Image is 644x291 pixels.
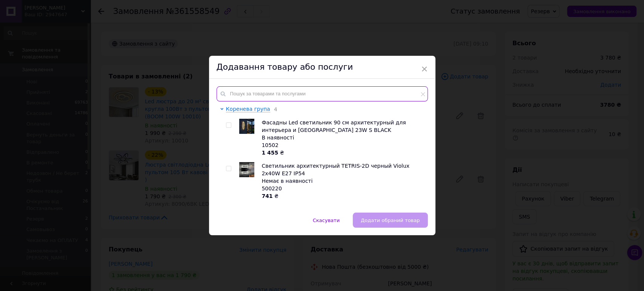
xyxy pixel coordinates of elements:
span: 10502 [262,142,279,148]
button: Скасувати [305,213,347,228]
span: 500220 [262,185,282,191]
div: ₴ [262,149,424,156]
span: × [421,63,428,75]
div: В наявності [262,134,424,141]
b: 741 [262,193,273,199]
div: Додавання товару або послуги [209,56,435,79]
span: Скасувати [313,217,340,223]
span: 4 [270,106,277,112]
span: Светильник архитектурный TETRIS-2D черный Violux 2х40W Е27 IP54 [262,163,410,176]
div: Немає в наявності [262,177,424,185]
input: Пошук за товарами та послугами [217,86,428,101]
div: ₴ [262,192,424,200]
span: Фасадны Led светильник 90 см архитектурный для интерьера и [GEOGRAPHIC_DATA] 23W S BLACK [262,119,406,133]
b: 1 455 [262,150,278,156]
span: Коренева група [226,106,270,112]
img: Фасадны Led светильник 90 см архитектурный для интерьера и улице SOLEIN 23W S BLACK [239,119,254,134]
img: Светильник архитектурный TETRIS-2D черный Violux 2х40W Е27 IP54 [239,162,254,177]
